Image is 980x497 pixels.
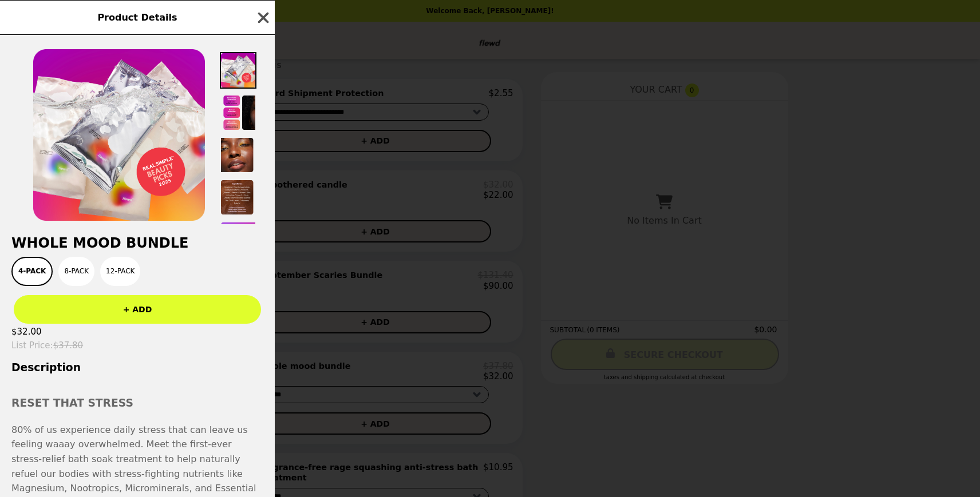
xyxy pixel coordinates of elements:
span: $37.80 [53,340,84,351]
img: Thumbnail 2 [220,94,256,131]
img: 4-Pack [33,49,205,221]
h3: RESET THAT STRESS [11,395,263,412]
button: 12-Pack [100,257,140,286]
img: Thumbnail 4 [220,179,256,216]
button: 8-Pack [58,257,94,286]
img: Thumbnail 1 [220,52,256,89]
button: + ADD [14,295,261,324]
span: Product Details [97,12,177,23]
button: 4-Pack [11,257,53,286]
img: Thumbnail 5 [220,221,256,258]
img: Thumbnail 3 [220,137,256,173]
